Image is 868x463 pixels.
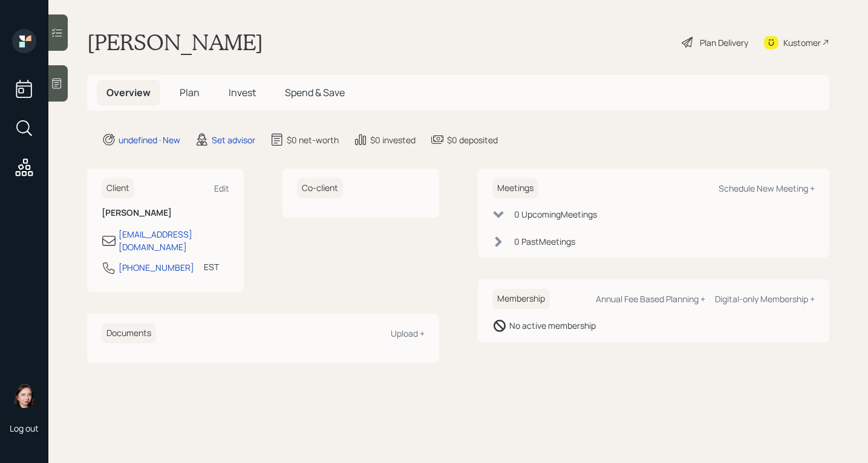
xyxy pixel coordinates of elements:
div: Digital-only Membership + [715,293,815,305]
h6: Membership [492,289,550,309]
div: $0 deposited [447,134,498,146]
div: Upload + [391,328,425,339]
div: Plan Delivery [700,36,748,49]
span: Plan [180,86,200,99]
img: aleksandra-headshot.png [12,384,36,408]
h6: Co-client [297,178,343,198]
div: Schedule New Meeting + [719,183,815,194]
div: [EMAIL_ADDRESS][DOMAIN_NAME] [119,228,229,253]
h6: Documents [102,323,156,343]
div: EST [204,261,219,273]
div: Log out [10,423,39,434]
div: $0 net-worth [287,134,339,146]
div: Annual Fee Based Planning + [596,293,705,305]
span: Overview [106,86,151,99]
div: 0 Upcoming Meeting s [514,208,597,221]
div: Edit [214,183,229,194]
div: [PHONE_NUMBER] [119,261,194,274]
div: Set advisor [212,134,255,146]
h6: Client [102,178,134,198]
div: Kustomer [783,36,821,49]
h6: [PERSON_NAME] [102,208,229,218]
div: undefined · New [119,134,180,146]
span: Invest [229,86,256,99]
div: 0 Past Meeting s [514,235,575,248]
div: $0 invested [370,134,416,146]
div: No active membership [509,319,596,332]
h1: [PERSON_NAME] [87,29,263,56]
span: Spend & Save [285,86,345,99]
h6: Meetings [492,178,538,198]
